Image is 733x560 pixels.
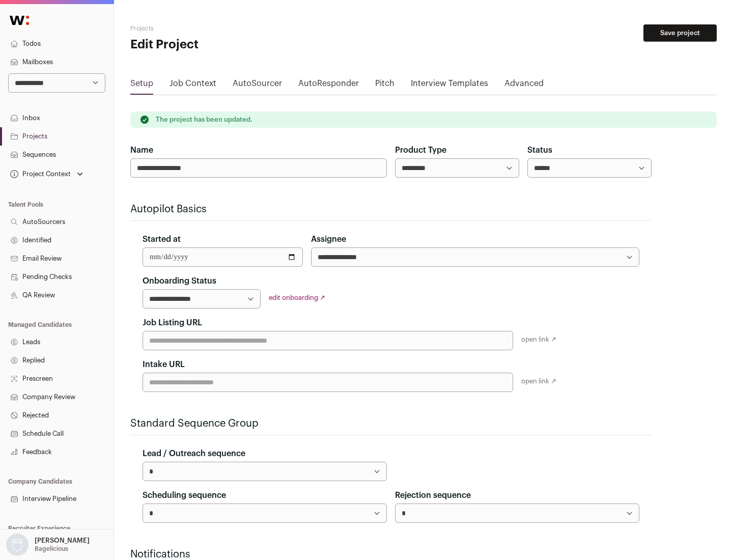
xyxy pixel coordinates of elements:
label: Started at [143,233,181,245]
h2: Standard Sequence Group [130,416,652,431]
h1: Edit Project [130,37,326,53]
a: Setup [130,77,153,94]
label: Onboarding Status [143,275,216,287]
p: The project has been updated. [156,116,252,124]
a: AutoSourcer [233,77,282,94]
label: Lead / Outreach sequence [143,447,245,460]
a: edit onboarding ↗ [269,294,325,301]
img: nopic.png [6,534,29,556]
label: Job Listing URL [143,317,202,329]
p: Bagelicious [35,545,68,553]
label: Rejection sequence [395,489,471,501]
label: Assignee [311,233,346,245]
h2: Autopilot Basics [130,202,652,216]
label: Status [527,144,552,156]
div: Project Context [8,170,71,178]
button: Open dropdown [4,534,92,556]
img: Wellfound [4,10,35,31]
label: Product Type [395,144,446,156]
a: Advanced [504,77,544,94]
button: Save project [643,24,717,42]
p: [PERSON_NAME] [35,537,90,545]
label: Name [130,144,153,156]
h2: Projects [130,24,326,33]
a: AutoResponder [298,77,359,94]
a: Interview Templates [411,77,488,94]
label: Scheduling sequence [143,489,226,501]
a: Pitch [375,77,394,94]
button: Open dropdown [8,167,85,181]
label: Intake URL [143,358,185,371]
a: Job Context [170,77,216,94]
